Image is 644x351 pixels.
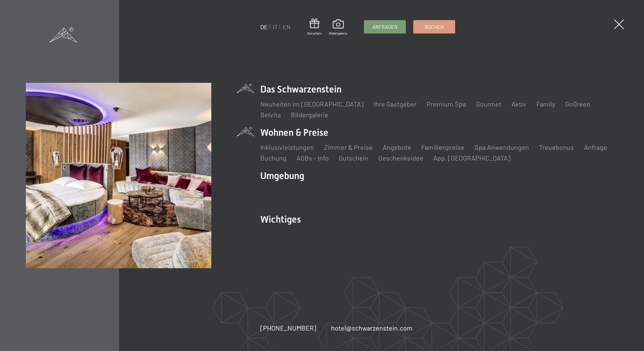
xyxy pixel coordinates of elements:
[260,23,268,31] a: DE
[433,154,511,162] a: App. [GEOGRAPHIC_DATA]
[297,154,329,162] a: AGBs - Info
[476,100,501,108] a: Gourmet
[283,23,290,31] a: EN
[260,323,316,333] a: [PHONE_NUMBER]
[374,100,417,108] a: Ihre Gastgeber
[260,154,286,162] a: Buchung
[291,111,328,119] a: Bildergalerie
[260,143,314,151] a: Inklusivleistungen
[421,143,465,151] a: Familienpreise
[260,100,364,108] a: Neuheiten im [GEOGRAPHIC_DATA]
[329,31,347,36] span: Bildergalerie
[273,23,278,31] a: IT
[329,19,347,36] a: Bildergalerie
[331,323,413,333] a: hotel@schwarzenstein.com
[512,100,526,108] a: Aktiv
[260,111,281,119] a: Belvita
[425,23,444,31] span: Buchen
[307,18,322,36] a: Gutschein
[260,324,316,332] span: [PHONE_NUMBER]
[364,20,406,33] a: Anfragen
[339,154,368,162] a: Gutschein
[584,143,607,151] a: Anfrage
[427,100,466,108] a: Premium Spa
[536,100,555,108] a: Family
[414,20,455,33] a: Buchen
[307,31,322,36] span: Gutschein
[565,100,590,108] a: GoGreen
[324,143,373,151] a: Zimmer & Preise
[372,23,397,31] span: Anfragen
[539,143,574,151] a: Treuebonus
[475,143,529,151] a: Spa Anwendungen
[383,143,411,151] a: Angebote
[378,154,423,162] a: Geschenksidee
[26,83,211,268] img: Wellnesshotel Südtirol SCHWARZENSTEIN - Wellnessurlaub in den Alpen, Wandern und Wellness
